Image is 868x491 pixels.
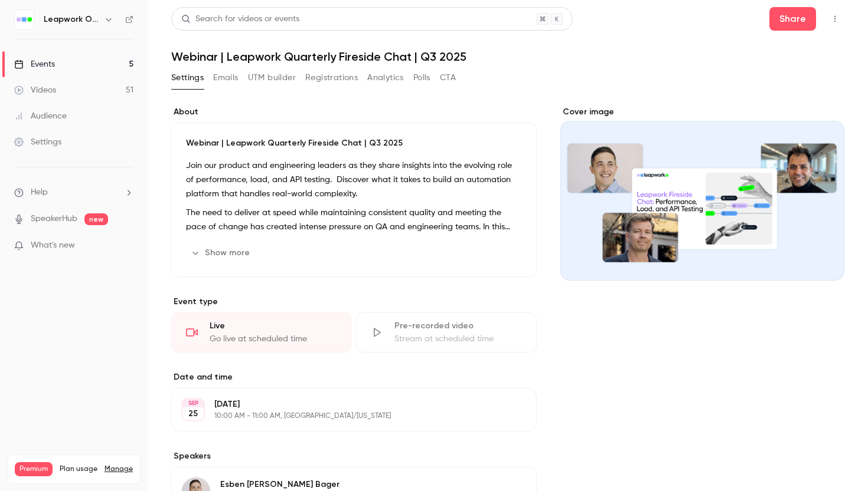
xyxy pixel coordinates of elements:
[186,137,522,149] p: Webinar | Leapwork Quarterly Fireside Chat | Q3 2025
[181,13,299,25] div: Search for videos or events
[305,68,358,87] button: Registrations
[394,333,521,345] div: Stream at scheduled time
[186,243,257,262] button: Show more
[186,206,522,234] p: The need to deliver at speed while maintaining consistent quality and meeting the pace of change ...
[15,462,53,476] span: Premium
[188,408,198,420] p: 25
[171,296,537,308] p: Event type
[210,320,337,332] div: Live
[440,68,456,87] button: CTA
[14,84,56,96] div: Videos
[413,68,430,87] button: Polls
[14,58,55,70] div: Events
[214,398,474,410] p: [DATE]
[560,106,844,281] section: Cover image
[14,110,67,122] div: Audience
[394,320,521,332] div: Pre-recorded video
[210,333,337,345] div: Go live at scheduled time
[15,10,34,29] img: Leapwork Online Event
[171,68,204,87] button: Settings
[31,239,75,252] span: What's new
[171,106,537,118] label: About
[213,68,238,87] button: Emails
[14,136,61,148] div: Settings
[14,186,133,199] li: help-dropdown-opener
[248,68,296,87] button: UTM builder
[171,312,351,352] div: LiveGo live at scheduled time
[171,50,844,64] h1: Webinar | Leapwork Quarterly Fireside Chat | Q3 2025
[182,399,204,407] div: SEP
[44,14,99,25] h6: Leapwork Online Event
[171,450,537,462] label: Speakers
[214,411,474,421] p: 10:00 AM - 11:00 AM, [GEOGRAPHIC_DATA]/[US_STATE]
[105,464,133,474] a: Manage
[84,213,108,225] span: new
[220,479,342,490] p: Esben [PERSON_NAME] Bager
[769,7,816,31] button: Share
[367,68,404,87] button: Analytics
[171,371,537,383] label: Date and time
[560,106,844,118] label: Cover image
[119,240,133,251] iframe: Noticeable Trigger
[31,213,77,225] a: SpeakerHub
[31,186,48,199] span: Help
[186,159,522,201] p: Join our product and engineering leaders as they share insights into the evolving role of perform...
[60,464,97,474] span: Plan usage
[356,312,536,352] div: Pre-recorded videoStream at scheduled time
